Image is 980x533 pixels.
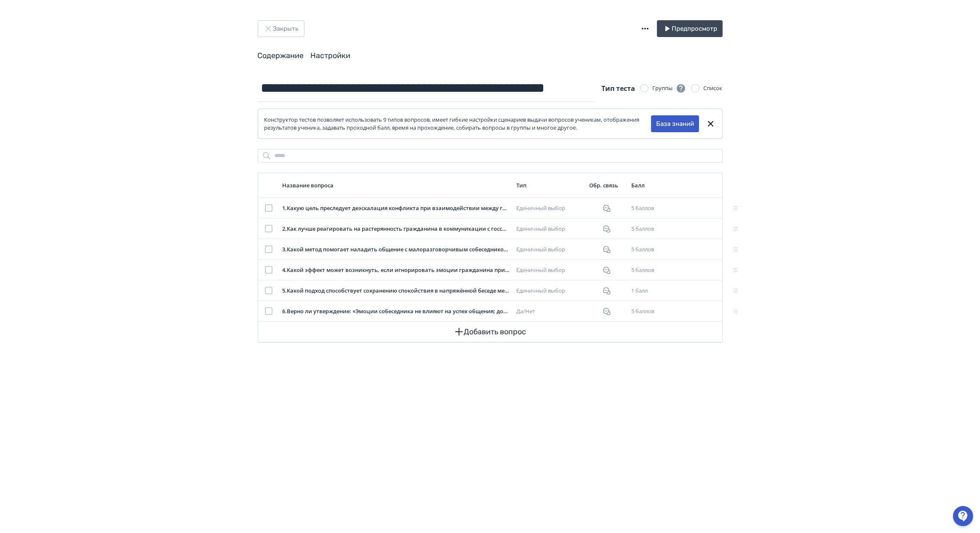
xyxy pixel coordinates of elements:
[631,181,662,189] div: Балл
[651,115,699,132] button: База знаний
[283,287,510,295] div: 5 . Какой подход способствует сохранению спокойствия в напряжённой беседе между госслужащим и гра...
[631,266,662,274] div: 5 баллов
[283,245,510,254] div: 3 . Какой метод помогает наладить общение с малоразговорчивым собеседником в ситуации взаимодейст...
[657,20,723,37] button: Предпросмотр
[652,83,686,93] div: Группы
[264,116,652,132] div: Конструктор тестов позволяет использовать 9 типов вопросов, имеет гибкие настройки сценариев выда...
[283,181,510,189] div: Название вопроса
[311,51,351,60] a: Настройки
[631,245,662,254] div: 5 баллов
[704,84,723,93] div: Список
[265,322,716,342] button: Добавить вопрос
[258,20,304,37] button: Закрыть
[631,307,662,316] div: 5 баллов
[517,181,582,189] div: Тип
[517,225,582,233] div: Единичный выбор
[517,287,582,295] div: Единичный выбор
[517,245,582,254] div: Единичный выбор
[283,307,510,316] div: 6 . Верно ли утверждение: «Эмоции собеседника не влияют на успех общения; достаточным будет беспр...
[283,266,510,274] div: 4 . Какой эффект может возникнуть, если игнорировать эмоции гражданина при его общении с госслужа...
[517,204,582,213] div: Единичный выбор
[589,181,625,189] div: Обр. связь
[283,204,510,213] div: 1 . Какую цель преследует деэскалация конфликта при взаимодействии между госслужащим и гражданином?
[258,51,304,60] a: Содержание
[631,225,662,233] div: 5 баллов
[631,287,662,295] div: 1 балл
[601,84,635,93] span: Тип теста
[283,225,510,233] div: 2 . Как лучше реагировать на растерянность гражданина в коммуникации с госслужащим?
[631,204,662,213] div: 5 баллов
[656,119,694,129] a: База знаний
[517,307,582,316] div: Да/Нет
[517,266,582,274] div: Единичный выбор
